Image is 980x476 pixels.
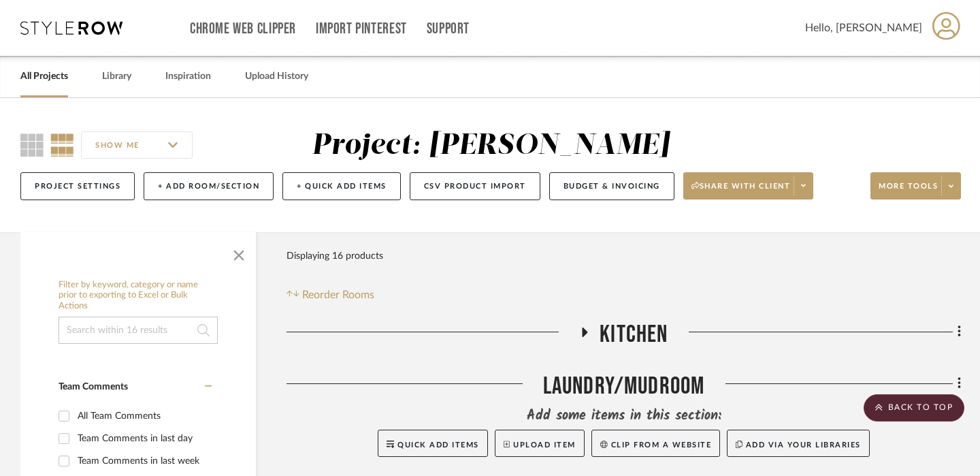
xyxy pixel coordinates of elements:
[397,441,479,449] span: Quick Add Items
[683,172,814,200] button: Share with client
[190,23,296,35] a: Chrome Web Clipper
[427,23,470,35] a: Support
[287,242,383,270] div: Displaying 16 products
[870,172,961,200] button: More tools
[78,450,208,472] div: Team Comments in last week
[59,280,218,312] h6: Filter by keyword, category or name prior to exporting to Excel or Bulk Actions
[378,430,488,457] button: Quick Add Items
[312,131,670,160] div: Project: [PERSON_NAME]
[20,172,135,200] button: Project Settings
[600,320,668,349] span: Kitchen
[495,430,585,457] button: Upload Item
[591,430,720,457] button: Clip from a website
[282,172,401,200] button: + Quick Add Items
[78,428,208,449] div: Team Comments in last day
[287,407,961,426] div: Add some items in this section:
[410,172,540,200] button: CSV Product Import
[805,20,922,36] span: Hello, [PERSON_NAME]
[727,430,870,457] button: Add via your libraries
[78,405,208,427] div: All Team Comments
[144,172,274,200] button: + Add Room/Section
[59,317,218,344] input: Search within 16 results
[316,23,407,35] a: Import Pinterest
[225,239,252,266] button: Close
[165,67,211,86] a: Inspiration
[879,181,938,202] span: More tools
[102,67,131,86] a: Library
[302,287,374,303] span: Reorder Rooms
[549,172,674,200] button: Budget & Invoicing
[59,382,128,392] span: Team Comments
[20,67,68,86] a: All Projects
[691,181,791,202] span: Share with client
[287,287,374,303] button: Reorder Rooms
[864,394,964,422] scroll-to-top-button: BACK TO TOP
[245,67,308,86] a: Upload History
